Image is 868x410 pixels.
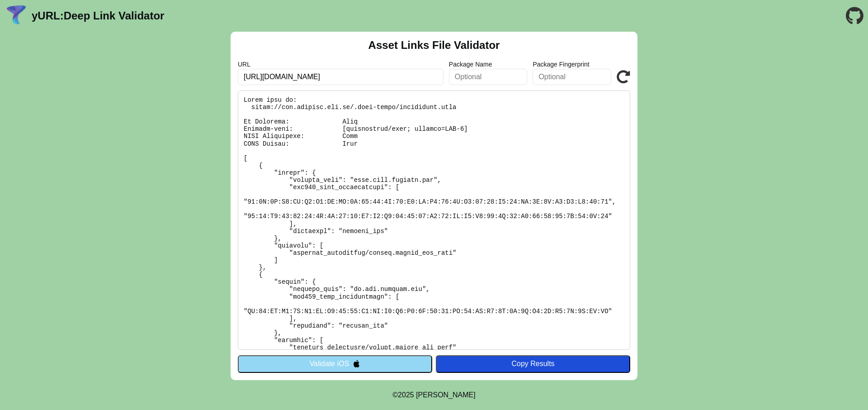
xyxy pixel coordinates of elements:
footer: © [392,380,475,410]
label: Package Fingerprint [533,61,611,68]
input: Optional [449,69,528,85]
div: Copy Results [440,360,626,368]
input: Required [238,69,443,85]
a: Michael Ibragimchayev's Personal Site [416,391,476,399]
button: Copy Results [436,355,630,372]
input: Optional [533,69,611,85]
img: yURL Logo [5,4,28,28]
label: URL [238,61,443,68]
label: Package Name [449,61,528,68]
button: Validate iOS [238,355,432,372]
h2: Asset Links File Validator [368,39,500,52]
pre: Lorem ipsu do: sitam://con.adipisc.eli.se/.doei-tempo/incididunt.utla Et Dolorema: Aliq Enimadm-v... [238,91,630,350]
span: 2025 [398,391,414,399]
img: appleIcon.svg [353,360,360,367]
a: yURL:Deep Link Validator [32,10,164,22]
